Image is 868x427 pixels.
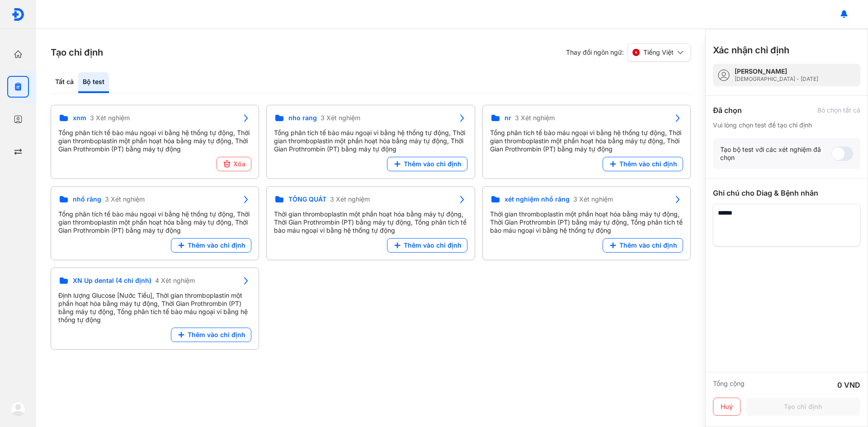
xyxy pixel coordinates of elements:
[288,195,326,203] span: TỔNG QUÁT
[713,44,789,56] h3: Xác nhận chỉ định
[171,238,251,253] button: Thêm vào chỉ định
[515,114,555,122] span: 3 Xét nghiệm
[90,114,130,122] span: 3 Xét nghiệm
[73,114,86,122] span: xnm
[713,398,741,416] button: Huỷ
[735,75,818,83] div: [DEMOGRAPHIC_DATA] - [DATE]
[51,46,103,59] h3: Tạo chỉ định
[817,106,860,114] div: Bỏ chọn tất cả
[643,48,674,56] span: Tiếng Việt
[58,129,251,153] div: Tổng phân tích tế bào máu ngoại vi bằng hệ thống tự động, Thời gian thromboplastin một phần hoạt ...
[58,291,251,324] div: Định lượng Glucose [Nước Tiểu], Thời gian thromboplastin một phần hoạt hóa bằng máy tự động, Thời...
[735,67,818,75] div: [PERSON_NAME]
[720,145,831,162] div: Tạo bộ test với các xét nghiệm đã chọn
[73,277,151,285] span: XN Up dental (4 chỉ định)
[171,328,251,342] button: Thêm vào chỉ định
[233,160,245,168] span: Xóa
[713,188,860,198] div: Ghi chú cho Diag & Bệnh nhân
[713,121,860,129] div: Vui lòng chọn test để tạo chỉ định
[505,195,570,203] span: xét nghiệm nhổ răng
[288,114,317,122] span: nho rang
[573,195,613,203] span: 3 Xét nghiệm
[51,72,78,93] div: Tất cả
[490,210,683,235] div: Thời gian thromboplastin một phần hoạt hóa bằng máy tự động, Thời Gian Prothrombin (PT) bằng máy ...
[619,160,677,168] span: Thêm vào chỉ định
[330,195,370,203] span: 3 Xét nghiệm
[387,238,467,253] button: Thêm vào chỉ định
[78,72,109,93] div: Bộ test
[11,8,25,21] img: logo
[713,105,742,116] div: Đã chọn
[713,380,745,390] div: Tổng cộng
[490,129,683,153] div: Tổng phân tích tế bào máu ngoại vi bằng hệ thống tự động, Thời gian thromboplastin một phần hoạt ...
[566,43,691,61] div: Thay đổi ngôn ngữ:
[404,160,462,168] span: Thêm vào chỉ định
[73,195,101,203] span: nhổ răng
[321,114,360,122] span: 3 Xét nghiệm
[603,238,683,253] button: Thêm vào chỉ định
[505,114,511,122] span: nr
[746,398,860,416] button: Tạo chỉ định
[188,241,245,249] span: Thêm vào chỉ định
[274,210,467,235] div: Thời gian thromboplastin một phần hoạt hóa bằng máy tự động, Thời Gian Prothrombin (PT) bằng máy ...
[404,241,462,249] span: Thêm vào chỉ định
[619,241,677,249] span: Thêm vào chỉ định
[217,157,251,171] button: Xóa
[11,402,25,416] img: logo
[188,331,245,339] span: Thêm vào chỉ định
[105,195,145,203] span: 3 Xét nghiệm
[58,210,251,235] div: Tổng phân tích tế bào máu ngoại vi bằng hệ thống tự động, Thời gian thromboplastin một phần hoạt ...
[603,157,683,171] button: Thêm vào chỉ định
[837,380,860,390] div: 0 VND
[155,277,195,285] span: 4 Xét nghiệm
[387,157,467,171] button: Thêm vào chỉ định
[274,129,467,153] div: Tổng phân tích tế bào máu ngoại vi bằng hệ thống tự động, Thời gian thromboplastin một phần hoạt ...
